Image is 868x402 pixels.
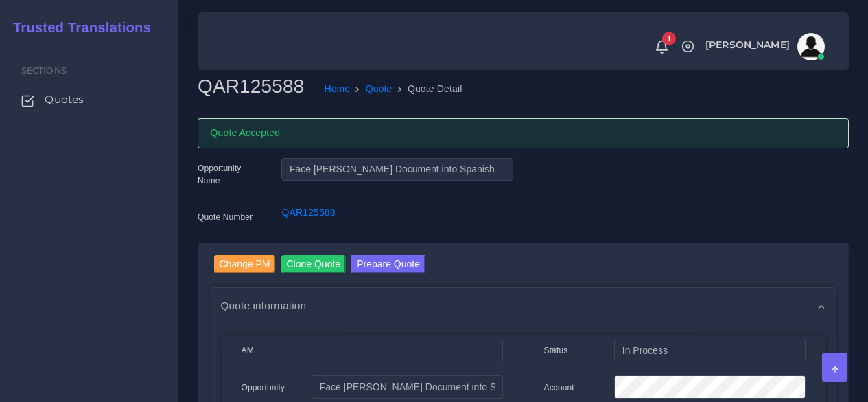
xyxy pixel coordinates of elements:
[544,381,574,394] label: Account
[392,82,462,96] li: Quote Detail
[662,32,676,45] span: 1
[3,19,151,36] h2: Trusted Translations
[281,207,335,218] a: QAR125588
[699,33,830,60] a: [PERSON_NAME]avatar
[214,255,276,273] input: Change PM
[797,33,825,60] img: avatar
[324,82,350,96] a: Home
[3,16,151,39] a: Trusted Translations
[281,255,347,273] input: Clone Quote
[366,82,392,96] a: Quote
[705,40,790,49] span: [PERSON_NAME]
[10,85,168,114] a: Quotes
[198,118,849,148] div: Quote Accepted
[198,211,253,223] label: Quote Number
[650,39,674,54] a: 1
[211,288,836,323] div: Quote information
[544,344,568,357] label: Status
[198,162,261,187] label: Opportunity Name
[45,92,84,107] span: Quotes
[351,255,425,277] a: Prepare Quote
[351,255,425,273] button: Prepare Quote
[221,298,307,313] span: Quote information
[242,381,285,394] label: Opportunity
[242,344,254,357] label: AM
[21,65,67,76] span: Sections
[198,75,314,98] h2: QAR125588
